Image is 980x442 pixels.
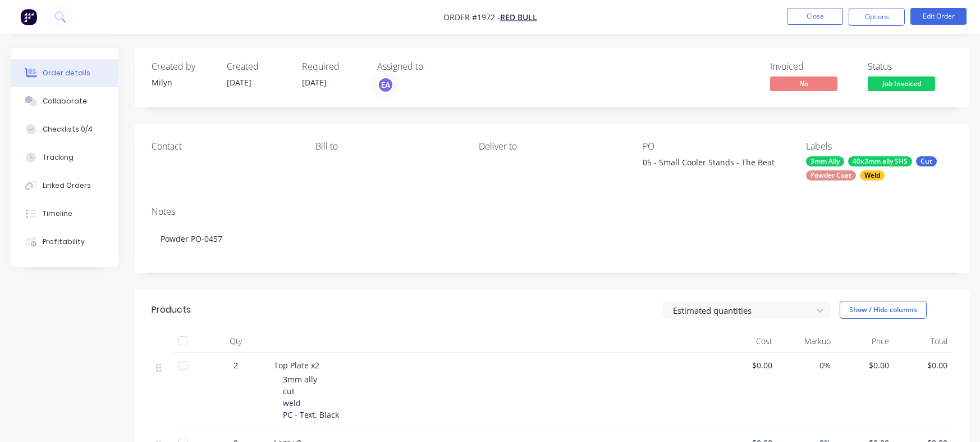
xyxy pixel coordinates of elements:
div: Created by [152,61,213,72]
button: Tracking [11,143,118,172]
a: Red Bull [500,12,537,22]
div: Order details [43,68,90,78]
button: Collaborate [11,87,118,115]
div: Weld [860,170,885,181]
span: Job Invoiced [868,76,935,91]
span: $0.00 [898,359,947,371]
button: Order details [11,59,118,87]
div: Cut [916,156,937,166]
div: Products [152,303,191,317]
div: Timeline [43,209,72,219]
div: Linked Orders [43,181,91,191]
span: No [770,76,837,91]
img: Factory [20,8,37,25]
div: Assigned to [377,61,489,72]
span: [DATE] [302,77,327,88]
span: $0.00 [723,359,772,371]
button: Linked Orders [11,172,118,200]
button: Job Invoiced [868,76,935,93]
span: 0% [781,359,831,371]
div: Powder Coat [806,170,856,181]
span: [DATE] [227,77,251,88]
div: Collaborate [43,96,87,106]
div: Invoiced [770,61,854,72]
div: Tracking [43,152,74,163]
span: 2 [233,359,238,371]
span: $0.00 [840,359,889,371]
div: Deliver to [479,141,625,152]
div: Markup [777,330,835,353]
div: Price [835,330,894,353]
button: Options [849,8,905,26]
button: Checklists 0/4 [11,115,118,143]
div: 3mm Ally [806,156,844,166]
button: Show / Hide columns [840,301,927,319]
div: 05 - Small Cooler Stands - The Beat [643,156,783,172]
div: Powder PO-0457 [152,222,952,256]
div: Cost [718,330,777,353]
button: Timeline [11,200,118,228]
button: Edit Order [910,8,967,25]
div: PO [643,141,789,152]
span: Top Plate x2 [274,360,319,371]
div: Labels [806,141,952,152]
div: Qty [202,330,269,353]
button: EA [377,76,394,93]
div: Notes [152,206,952,217]
div: Total [894,330,952,353]
div: 40x3mm ally SHS [848,156,912,166]
div: Milyn [152,76,213,88]
div: Profitability [43,237,85,247]
span: 3mm ally cut weld PC - Text. Black [283,374,339,420]
div: Created [227,61,288,72]
div: Checklists 0/4 [43,124,93,134]
span: Order #1972 - [443,12,500,22]
div: Contact [152,141,297,152]
button: Close [787,8,843,25]
div: Required [302,61,364,72]
button: Profitability [11,228,118,256]
div: Status [868,61,952,72]
div: Bill to [315,141,461,152]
